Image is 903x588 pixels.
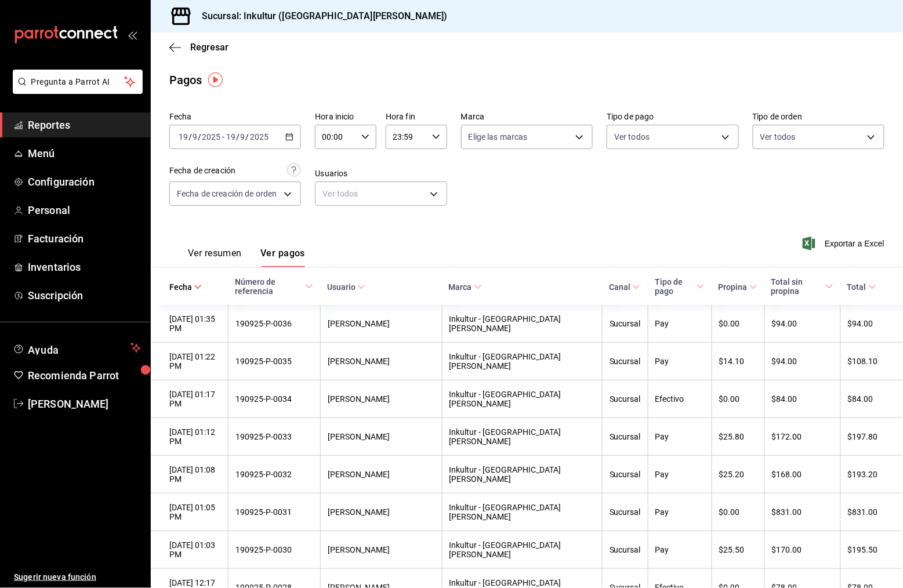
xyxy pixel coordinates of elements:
div: $0.00 [719,319,757,328]
div: $831.00 [848,507,884,517]
div: 190925-P-0033 [235,432,313,441]
div: $168.00 [772,470,833,479]
div: 190925-P-0030 [235,545,313,554]
div: $94.00 [772,319,833,328]
span: Recomienda Parrot [28,368,141,383]
div: $172.00 [772,432,833,441]
div: Inkultur - [GEOGRAPHIC_DATA][PERSON_NAME] [449,427,595,446]
button: Regresar [169,42,229,53]
div: [PERSON_NAME] [328,432,435,441]
span: Total [847,282,876,292]
span: Suscripción [28,288,141,303]
span: Total sin propina [771,277,833,296]
span: / [198,132,201,141]
label: Fecha [169,113,301,121]
button: Ver resumen [188,248,242,267]
span: / [246,132,249,141]
div: $25.50 [719,545,757,554]
div: Inkultur - [GEOGRAPHIC_DATA][PERSON_NAME] [449,352,595,371]
div: [PERSON_NAME] [328,319,435,328]
div: $94.00 [772,357,833,366]
label: Tipo de orden [753,113,884,121]
div: Pay [655,432,705,441]
div: [DATE] 01:12 PM [169,427,221,446]
div: [DATE] 01:05 PM [169,503,221,521]
div: [DATE] 01:35 PM [169,314,221,333]
div: Pay [655,319,705,328]
span: Ver todos [614,131,650,143]
span: / [236,132,240,141]
span: Facturación [28,231,141,246]
h3: Sucursal: Inkultur ([GEOGRAPHIC_DATA][PERSON_NAME]) [193,9,448,23]
span: Ayuda [28,341,126,355]
div: Sucursal [610,357,641,366]
div: Sucursal [610,545,641,554]
div: navigation tabs [188,248,305,267]
label: Hora fin [386,113,447,121]
span: Propina [719,282,757,292]
div: Pagos [169,71,202,89]
span: Tipo de pago [655,277,705,296]
span: Elige las marcas [469,131,528,143]
a: Pregunta a Parrot AI [8,84,143,96]
div: [PERSON_NAME] [328,357,435,366]
div: $0.00 [719,507,757,517]
div: Inkultur - [GEOGRAPHIC_DATA][PERSON_NAME] [449,390,595,408]
div: Sucursal [610,470,641,479]
span: Ver todos [760,131,796,143]
div: $94.00 [848,319,884,328]
div: $193.20 [848,470,884,479]
div: 190925-P-0031 [235,507,313,517]
input: -- [226,132,236,141]
div: $108.10 [848,357,884,366]
div: 190925-P-0032 [235,470,313,479]
button: Exportar a Excel [805,237,884,251]
input: ---- [249,132,269,141]
div: Pay [655,545,705,554]
button: open_drawer_menu [128,30,137,39]
span: Regresar [190,42,229,53]
div: Sucursal [610,394,641,404]
div: Pay [655,507,705,517]
input: -- [240,132,246,141]
span: Número de referencia [235,277,313,296]
div: [PERSON_NAME] [328,394,435,404]
div: [PERSON_NAME] [328,507,435,517]
div: Fecha de creación [169,165,235,177]
span: Menú [28,146,141,161]
label: Hora inicio [315,113,376,121]
div: [DATE] 01:17 PM [169,390,221,408]
div: [DATE] 01:22 PM [169,352,221,371]
div: Inkultur - [GEOGRAPHIC_DATA][PERSON_NAME] [449,465,595,484]
div: [DATE] 01:08 PM [169,465,221,484]
div: Sucursal [610,319,641,328]
span: Configuración [28,174,141,190]
span: Sugerir nueva función [14,571,141,583]
div: 190925-P-0036 [235,319,313,328]
input: -- [192,132,198,141]
label: Tipo de pago [607,113,738,121]
div: Inkultur - [GEOGRAPHIC_DATA][PERSON_NAME] [449,540,595,559]
div: $84.00 [772,394,833,404]
div: $25.80 [719,432,757,441]
span: Usuario [327,282,365,292]
div: $831.00 [772,507,833,517]
button: Ver pagos [260,248,305,267]
span: Fecha [169,282,202,292]
input: ---- [201,132,221,141]
div: $84.00 [848,394,884,404]
div: 190925-P-0034 [235,394,313,404]
div: [PERSON_NAME] [328,470,435,479]
div: [PERSON_NAME] [328,545,435,554]
span: Canal [609,282,640,292]
img: Tooltip marker [208,72,223,87]
div: Inkultur - [GEOGRAPHIC_DATA][PERSON_NAME] [449,314,595,333]
span: Reportes [28,117,141,133]
div: $0.00 [719,394,757,404]
div: Inkultur - [GEOGRAPHIC_DATA][PERSON_NAME] [449,503,595,521]
div: [DATE] 01:03 PM [169,540,221,559]
label: Usuarios [315,170,447,178]
span: Pregunta a Parrot AI [31,76,125,88]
